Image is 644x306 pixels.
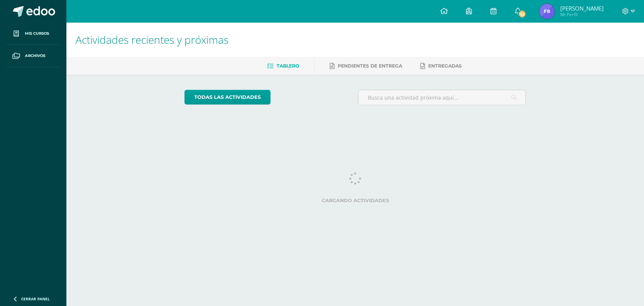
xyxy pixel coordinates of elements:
[184,198,526,203] label: Cargando actividades
[539,4,555,19] img: 0a45ba730afd6823a75c84dc00aca05a.png
[267,60,299,72] a: Tablero
[25,53,45,59] span: Archivos
[184,90,271,105] a: todas las Actividades
[6,23,60,45] a: Mis cursos
[420,60,462,72] a: Entregadas
[25,31,49,37] span: Mis cursos
[277,63,299,69] span: Tablero
[518,10,526,18] span: 33
[6,45,60,67] a: Archivos
[75,32,229,47] span: Actividades recientes y próximas
[358,90,526,105] input: Busca una actividad próxima aquí...
[338,63,402,69] span: Pendientes de entrega
[560,11,604,18] span: Mi Perfil
[330,60,402,72] a: Pendientes de entrega
[21,296,50,301] span: Cerrar panel
[560,5,604,12] span: [PERSON_NAME]
[428,63,462,69] span: Entregadas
